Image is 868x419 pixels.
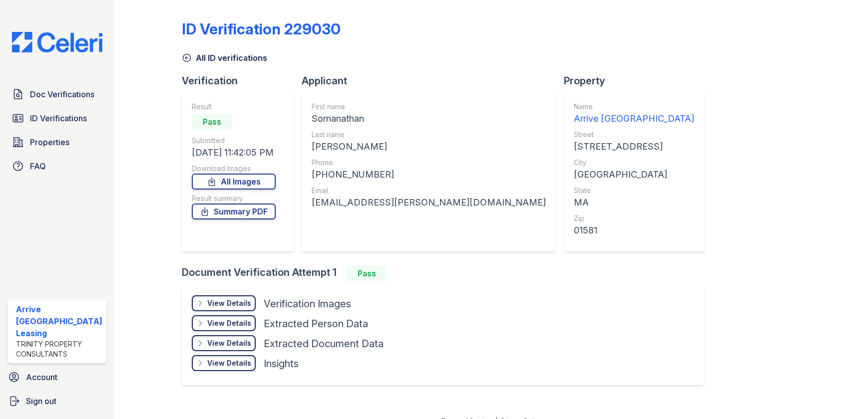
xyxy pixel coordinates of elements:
[30,136,69,148] span: Properties
[574,223,694,237] div: 01581
[574,168,694,182] div: [GEOGRAPHIC_DATA]
[574,158,694,168] div: City
[4,391,110,411] a: Sign out
[826,379,858,409] iframe: chat widget
[264,337,384,351] div: Extracted Document Data
[192,174,276,190] a: All Images
[192,102,276,112] div: Result
[26,371,57,383] span: Account
[4,32,110,52] img: CE_Logo_Blue-a8612792a0a2168367f1c8372b55b34899dd931a85d93a1a3d3e32e68fde9ad4.png
[182,74,302,88] div: Verification
[8,132,106,152] a: Properties
[207,318,251,328] div: View Details
[312,140,546,154] div: [PERSON_NAME]
[574,213,694,223] div: Zip
[16,339,102,359] div: Trinity Property Consultants
[192,136,276,146] div: Submitted
[182,265,712,281] div: Document Verification Attempt 1
[312,130,546,140] div: Last name
[312,102,546,112] div: First name
[574,112,694,126] div: Arrive [GEOGRAPHIC_DATA]
[182,52,267,64] a: All ID verifications
[264,317,368,331] div: Extracted Person Data
[312,196,546,209] div: [EMAIL_ADDRESS][PERSON_NAME][DOMAIN_NAME]
[312,158,546,168] div: Phone
[574,102,694,126] a: Name Arrive [GEOGRAPHIC_DATA]
[207,338,251,348] div: View Details
[574,102,694,112] div: Name
[302,74,564,88] div: Applicant
[207,358,251,368] div: View Details
[30,88,94,100] span: Doc Verifications
[192,164,276,174] div: Download Images
[4,367,110,387] a: Account
[564,74,712,88] div: Property
[192,194,276,204] div: Result summary
[16,303,102,339] div: Arrive [GEOGRAPHIC_DATA] Leasing
[264,297,351,311] div: Verification Images
[207,298,251,308] div: View Details
[182,20,341,38] div: ID Verification 229030
[8,84,106,104] a: Doc Verifications
[192,114,232,130] div: Pass
[574,130,694,140] div: Street
[192,204,276,219] a: Summary PDF
[347,265,387,281] div: Pass
[312,186,546,196] div: Email
[30,112,87,124] span: ID Verifications
[312,112,546,126] div: Sornanathan
[574,196,694,209] div: MA
[8,156,106,176] a: FAQ
[574,186,694,196] div: State
[574,140,694,154] div: [STREET_ADDRESS]
[192,146,276,160] div: [DATE] 11:42:05 PM
[312,168,546,182] div: [PHONE_NUMBER]
[8,108,106,128] a: ID Verifications
[30,160,46,172] span: FAQ
[26,395,56,407] span: Sign out
[264,357,299,371] div: Insights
